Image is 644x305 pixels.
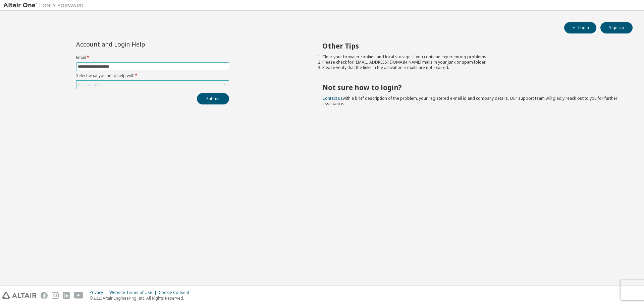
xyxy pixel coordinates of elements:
[322,60,621,65] li: Please check for [EMAIL_ADDRESS][DOMAIN_NAME] mails in your junk or spam folder.
[322,42,621,50] h2: Other Tips
[76,55,229,60] label: Email
[76,42,199,47] div: Account and Login Help
[197,93,229,104] button: Submit
[76,73,229,78] label: Select what you need help with
[322,83,621,92] h2: Not sure how to login?
[322,95,618,106] span: with a brief description of the problem, your registered e-mail id and company details. Our suppo...
[322,95,343,101] a: Contact us
[76,81,229,89] div: Click to select
[90,290,109,295] div: Privacy
[90,295,193,301] p: © 2025 Altair Engineering, Inc. All Rights Reserved.
[600,22,633,33] button: Sign Up
[2,292,37,299] img: altair_logo.svg
[78,82,104,87] div: Click to select
[159,290,193,295] div: Cookie Consent
[109,290,159,295] div: Website Terms of Use
[52,292,59,299] img: instagram.svg
[3,2,87,9] img: Altair One
[41,292,48,299] img: facebook.svg
[564,22,596,33] button: Login
[74,292,84,299] img: youtube.svg
[63,292,70,299] img: linkedin.svg
[322,54,621,60] li: Clear your browser cookies and local storage, if you continue experiencing problems.
[322,65,621,70] li: Please verify that the links in the activation e-mails are not expired.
